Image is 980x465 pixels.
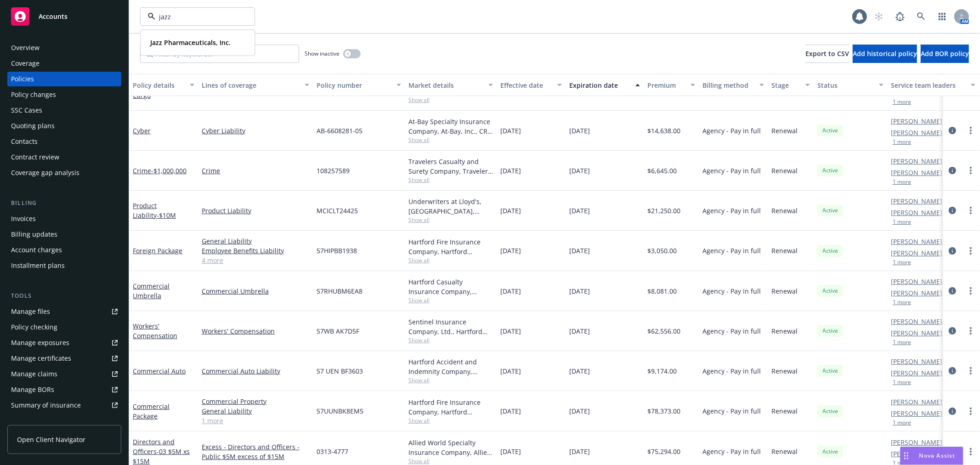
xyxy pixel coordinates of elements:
[566,74,644,96] button: Expiration date
[7,304,121,319] a: Manage files
[408,96,493,104] span: Show all
[7,4,121,29] a: Accounts
[155,12,236,22] input: Filter by keyword
[11,150,59,164] div: Contract review
[947,245,958,256] a: circleInformation
[569,286,590,296] span: [DATE]
[771,126,798,136] span: Renewal
[202,126,309,136] a: Cyber Liability
[569,206,590,215] span: [DATE]
[7,382,121,397] a: Manage BORs
[317,80,391,90] div: Policy number
[947,205,958,216] a: circleInformation
[500,286,521,296] span: [DATE]
[202,286,309,296] a: Commercial Umbrella
[702,447,761,456] span: Agency - Pay in full
[317,406,363,416] span: 57UUNBK8EM5
[702,126,761,136] span: Agency - Pay in full
[933,7,952,26] a: Switch app
[408,397,493,417] div: Hartford Fire Insurance Company, Hartford Insurance Group
[947,285,958,296] a: circleInformation
[965,125,976,136] a: more
[947,125,958,136] a: circleInformation
[500,406,521,416] span: [DATE]
[317,286,363,296] span: 57RHUBM6EA8
[11,320,57,335] div: Policy checking
[893,340,911,345] button: 1 more
[965,245,976,256] a: more
[768,74,814,96] button: Stage
[7,243,121,257] a: Account charges
[7,72,121,86] a: Policies
[7,227,121,242] a: Billing updates
[7,150,121,164] a: Contract review
[133,80,184,90] div: Policy details
[7,40,121,55] a: Overview
[11,398,81,413] div: Summary of insurance
[821,287,839,295] span: Active
[771,286,798,296] span: Renewal
[891,196,942,206] a: [PERSON_NAME]
[887,74,979,96] button: Service team leaders
[408,376,493,384] span: Show all
[900,447,963,465] button: Nova Assist
[901,447,912,465] div: Drag to move
[305,50,340,57] span: Show inactive
[702,246,761,255] span: Agency - Pay in full
[202,442,309,461] a: Excess - Directors and Officers - Public $5M excess of $15M
[11,103,42,118] div: SSC Cases
[771,246,798,255] span: Renewal
[569,80,630,90] div: Expiration date
[569,246,590,255] span: [DATE]
[317,246,357,255] span: 57HIPBB1938
[11,56,40,71] div: Coverage
[408,438,493,457] div: Allied World Specialty Insurance Company, Allied World Assurance Company (AWAC)
[821,166,839,175] span: Active
[702,366,761,376] span: Agency - Pay in full
[408,197,493,216] div: Underwriters at Lloyd's, [GEOGRAPHIC_DATA], [PERSON_NAME] of [GEOGRAPHIC_DATA], Clinical Trials I...
[7,87,121,102] a: Policy changes
[151,166,187,175] span: - $1,000,000
[702,80,754,90] div: Billing method
[821,247,839,255] span: Active
[814,74,887,96] button: Status
[965,325,976,336] a: more
[919,452,956,459] span: Nova Assist
[891,328,942,338] a: [PERSON_NAME]
[408,136,493,144] span: Show all
[771,206,798,215] span: Renewal
[647,126,680,136] span: $14,638.00
[771,166,798,176] span: Renewal
[17,435,85,444] span: Open Client Navigator
[7,56,121,71] a: Coverage
[133,367,186,375] a: Commercial Auto
[853,49,917,58] span: Add historical policy
[11,351,71,366] div: Manage certificates
[133,402,170,420] a: Commercial Package
[408,157,493,176] div: Travelers Casualty and Surety Company, Travelers Insurance
[7,398,121,413] a: Summary of insurance
[569,166,590,176] span: [DATE]
[893,219,911,225] button: 1 more
[891,237,942,246] a: [PERSON_NAME]
[870,7,888,26] a: Start snowing
[699,74,768,96] button: Billing method
[947,165,958,176] a: circleInformation
[893,260,911,265] button: 1 more
[965,406,976,417] a: more
[500,206,521,215] span: [DATE]
[647,206,680,215] span: $21,250.00
[500,80,552,90] div: Effective date
[408,237,493,256] div: Hartford Fire Insurance Company, Hartford Insurance Group
[202,326,309,336] a: Workers' Compensation
[202,236,309,246] a: General Liability
[817,80,873,90] div: Status
[7,291,121,301] div: Tools
[891,248,942,258] a: [PERSON_NAME]
[891,277,942,286] a: [PERSON_NAME]
[771,366,798,376] span: Renewal
[408,357,493,376] div: Hartford Accident and Indemnity Company, Hartford Insurance Group
[912,7,930,26] a: Search
[202,406,309,416] a: General Liability
[569,326,590,336] span: [DATE]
